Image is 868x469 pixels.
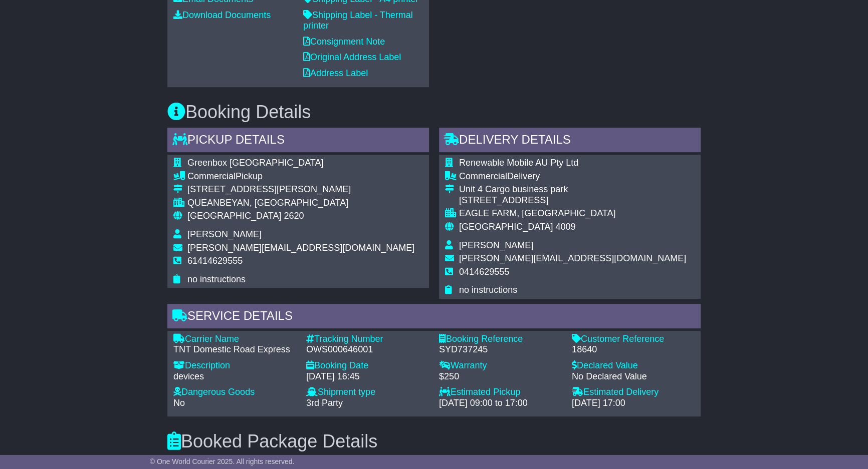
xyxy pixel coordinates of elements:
[187,198,414,209] div: QUEANBEYAN, [GEOGRAPHIC_DATA]
[459,195,686,206] div: [STREET_ADDRESS]
[173,360,296,371] div: Description
[173,334,296,345] div: Carrier Name
[572,398,695,409] div: [DATE] 17:00
[173,387,296,398] div: Dangerous Goods
[187,229,262,239] span: [PERSON_NAME]
[303,37,385,47] a: Consignment Note
[459,285,517,295] span: no instructions
[167,304,701,331] div: Service Details
[439,344,562,355] div: SYD737245
[439,128,701,155] div: Delivery Details
[459,158,578,168] span: Renewable Mobile AU Pty Ltd
[187,256,243,266] span: 61414629555
[167,102,701,122] h3: Booking Details
[306,371,429,382] div: [DATE] 16:45
[459,222,553,232] span: [GEOGRAPHIC_DATA]
[187,243,414,253] span: [PERSON_NAME][EMAIL_ADDRESS][DOMAIN_NAME]
[187,158,323,168] span: Greenbox [GEOGRAPHIC_DATA]
[306,398,343,408] span: 3rd Party
[150,457,295,465] span: © One World Courier 2025. All rights reserved.
[555,222,575,232] span: 4009
[187,274,246,284] span: no instructions
[303,52,401,62] a: Original Address Label
[187,171,414,182] div: Pickup
[459,267,509,277] span: 0414629555
[459,240,533,250] span: [PERSON_NAME]
[173,398,185,408] span: No
[572,371,695,382] div: No Declared Value
[187,211,281,221] span: [GEOGRAPHIC_DATA]
[572,387,695,398] div: Estimated Delivery
[439,334,562,345] div: Booking Reference
[306,387,429,398] div: Shipment type
[439,371,562,382] div: $250
[306,334,429,345] div: Tracking Number
[572,344,695,355] div: 18640
[284,211,304,221] span: 2620
[173,371,296,382] div: devices
[439,387,562,398] div: Estimated Pickup
[306,360,429,371] div: Booking Date
[173,344,296,355] div: TNT Domestic Road Express
[459,253,686,263] span: [PERSON_NAME][EMAIL_ADDRESS][DOMAIN_NAME]
[459,208,686,219] div: EAGLE FARM, [GEOGRAPHIC_DATA]
[306,344,429,355] div: OWS000646001
[439,360,562,371] div: Warranty
[303,10,413,31] a: Shipping Label - Thermal printer
[459,171,686,182] div: Delivery
[439,398,562,409] div: [DATE] 09:00 to 17:00
[572,334,695,345] div: Customer Reference
[303,68,368,78] a: Address Label
[173,10,271,20] a: Download Documents
[459,184,686,195] div: Unit 4 Cargo business park
[187,184,414,195] div: [STREET_ADDRESS][PERSON_NAME]
[167,431,701,451] h3: Booked Package Details
[459,171,507,181] span: Commercial
[167,128,429,155] div: Pickup Details
[572,360,695,371] div: Declared Value
[187,171,236,181] span: Commercial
